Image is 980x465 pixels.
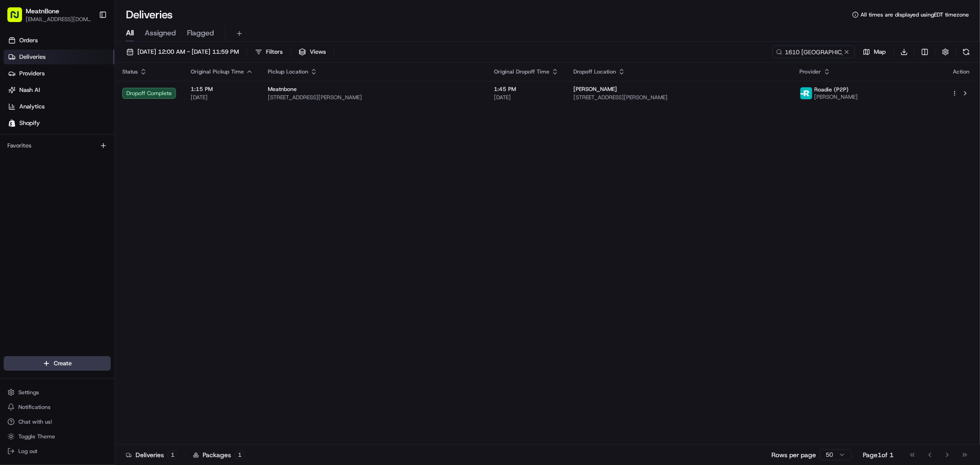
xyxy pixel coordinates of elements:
div: Packages [193,450,245,459]
span: [STREET_ADDRESS][PERSON_NAME] [573,94,785,101]
p: Welcome 👋 [9,37,167,51]
img: roadie-logo-v2.jpg [800,87,812,99]
div: Past conversations [9,119,62,127]
span: [PERSON_NAME] [573,85,617,93]
span: [PERSON_NAME] [28,167,74,175]
div: 1 [235,451,245,459]
span: • [76,167,79,175]
span: Original Dropoff Time [494,68,549,75]
span: Flagged [187,28,214,39]
span: Orders [19,36,38,45]
span: Analytics [19,102,45,111]
span: Pickup Location [268,68,308,75]
img: 1736555255976-a54dd68f-1ca7-489b-9aae-adbdc363a1c4 [9,88,26,104]
span: [PERSON_NAME] [28,142,74,150]
button: Notifications [4,401,111,414]
div: Start new chat [41,88,151,97]
a: 💻API Documentation [74,202,151,218]
span: Deliveries [19,53,45,61]
a: Orders [4,33,114,48]
span: Meatnbone [268,85,297,93]
span: API Documentation [87,205,147,215]
img: 1736555255976-a54dd68f-1ca7-489b-9aae-adbdc363a1c4 [18,168,26,175]
span: Status [122,68,138,75]
a: Analytics [4,99,114,114]
span: Original Pickup Time [191,68,244,75]
button: Map [859,45,890,58]
button: Log out [4,445,111,458]
span: Chat with us! [18,418,52,425]
a: Powered byPylon [65,227,111,235]
span: [DATE] [191,94,253,101]
span: [DATE] 12:00 AM - [DATE] 11:59 PM [137,48,239,56]
input: Type to search [772,45,855,58]
span: Log out [18,448,37,455]
span: Filters [266,48,283,56]
span: • [76,142,79,150]
button: Settings [4,386,111,399]
div: Favorites [4,138,111,153]
img: Grace Nketiah [9,134,24,148]
span: Notifications [18,403,51,411]
div: 📗 [9,206,17,214]
a: Providers [4,66,114,81]
span: [DATE] [81,167,100,175]
img: Jandy Espique [9,159,24,173]
span: Create [54,359,72,368]
span: Views [310,48,326,56]
a: Deliveries [4,50,114,64]
span: Roadie (P2P) [815,86,849,93]
span: All [126,28,134,39]
span: Pylon [91,228,111,235]
a: 📗Knowledge Base [6,202,74,218]
button: Start new chat [156,91,167,102]
span: [DATE] [494,94,559,101]
span: Knowledge Base [18,205,70,215]
h1: Deliveries [126,7,173,22]
span: Assigned [145,28,176,39]
button: MeatnBone [26,6,59,16]
span: Dropoff Location [573,68,616,75]
div: We're available if you need us! [41,97,126,104]
span: Map [874,48,886,56]
div: 1 [168,451,178,459]
img: 4920774857489_3d7f54699973ba98c624_72.jpg [19,88,36,104]
img: Shopify logo [8,119,16,127]
p: Rows per page [771,450,816,459]
img: 1736555255976-a54dd68f-1ca7-489b-9aae-adbdc363a1c4 [18,143,26,150]
span: Provider [800,68,821,75]
button: [DATE] 12:00 AM - [DATE] 11:59 PM [122,45,243,58]
button: See all [142,118,167,129]
button: Create [4,356,111,371]
button: Toggle Theme [4,430,111,443]
span: Toggle Theme [18,433,55,440]
span: Providers [19,69,45,78]
span: 1:15 PM [191,85,253,93]
button: Refresh [960,45,973,58]
span: Nash AI [19,86,40,94]
a: Shopify [4,116,114,130]
img: Nash [9,9,28,28]
div: Page 1 of 1 [863,450,894,459]
button: Views [295,45,330,58]
span: Settings [18,389,39,396]
div: 💻 [78,206,85,214]
span: [DATE] [81,142,100,150]
input: Clear [24,59,152,69]
button: Chat with us! [4,415,111,428]
button: [EMAIL_ADDRESS][DOMAIN_NAME] [26,16,91,23]
span: 1:45 PM [494,85,559,93]
button: Filters [251,45,287,58]
span: [STREET_ADDRESS][PERSON_NAME] [268,94,479,101]
span: Shopify [19,119,40,127]
div: Action [952,68,971,75]
span: [PERSON_NAME] [815,93,858,101]
div: Deliveries [126,450,178,459]
button: MeatnBone[EMAIL_ADDRESS][DOMAIN_NAME] [4,4,95,26]
span: All times are displayed using EDT timezone [861,11,969,18]
a: Nash AI [4,83,114,97]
